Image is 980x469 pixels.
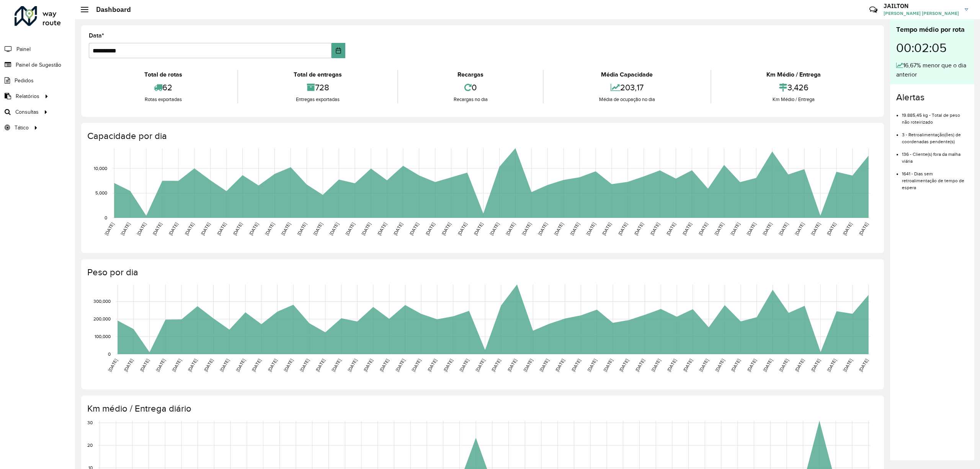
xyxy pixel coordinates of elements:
h3: JAILTON [884,2,959,10]
text: [DATE] [345,222,356,236]
div: Total de rotas [91,70,235,79]
text: 300,000 [93,299,111,304]
text: 20 [87,443,93,448]
button: Choose Date [332,43,345,58]
div: 728 [240,79,395,96]
li: 136 - Cliente(s) fora da malha viária [902,145,968,165]
text: [DATE] [120,222,131,236]
div: 203,17 [546,79,708,96]
text: [DATE] [858,358,869,373]
text: [DATE] [328,222,340,236]
text: [DATE] [730,358,741,373]
div: 00:02:05 [896,35,968,61]
text: [DATE] [425,222,436,236]
text: [DATE] [537,222,548,236]
text: [DATE] [794,222,805,236]
text: [DATE] [347,358,358,373]
text: 30 [87,420,93,425]
div: Km Médio / Entrega [713,70,874,79]
text: [DATE] [296,222,307,236]
text: [DATE] [283,358,294,373]
text: [DATE] [376,222,387,236]
span: Relatórios [16,92,39,100]
text: [DATE] [459,358,470,373]
text: [DATE] [232,222,243,236]
text: [DATE] [379,358,390,373]
text: [DATE] [248,222,259,236]
div: Rotas exportadas [91,96,235,103]
text: [DATE] [521,222,532,236]
span: Consultas [15,108,39,116]
text: [DATE] [219,358,230,373]
text: [DATE] [457,222,468,236]
text: [DATE] [441,222,452,236]
text: [DATE] [569,222,580,236]
text: [DATE] [267,358,278,373]
text: [DATE] [649,222,660,236]
div: Recargas [400,70,541,79]
text: [DATE] [633,222,644,236]
text: [DATE] [586,358,598,373]
span: Painel de Sugestão [16,61,61,69]
text: [DATE] [730,222,741,236]
text: [DATE] [665,222,676,236]
text: [DATE] [123,358,134,373]
text: [DATE] [714,358,725,373]
text: [DATE] [842,222,853,236]
text: [DATE] [553,222,564,236]
text: [DATE] [107,358,118,373]
text: [DATE] [187,358,198,373]
span: Tático [15,124,29,132]
text: [DATE] [603,358,614,373]
text: [DATE] [682,358,693,373]
text: [DATE] [554,358,565,373]
text: [DATE] [312,222,323,236]
text: 10,000 [94,166,107,171]
text: [DATE] [506,358,518,373]
text: [DATE] [489,222,500,236]
text: [DATE] [184,222,195,236]
text: 0 [108,351,111,356]
text: [DATE] [443,358,454,373]
text: 0 [105,215,107,220]
text: [DATE] [858,222,869,236]
text: [DATE] [363,358,374,373]
text: [DATE] [155,358,166,373]
text: [DATE] [392,222,403,236]
text: [DATE] [762,222,773,236]
h2: Dashboard [88,5,131,14]
text: [DATE] [280,222,291,236]
text: [DATE] [842,358,853,373]
li: 1641 - Dias sem retroalimentação de tempo de espera [902,165,968,191]
h4: Capacidade por dia [87,131,876,142]
text: [DATE] [523,358,534,373]
text: [DATE] [585,222,596,236]
li: 3 - Retroalimentação(ões) de coordenadas pendente(s) [902,126,968,145]
text: [DATE] [315,358,326,373]
text: [DATE] [104,222,115,236]
h4: Peso por dia [87,267,876,278]
text: [DATE] [475,358,486,373]
text: [DATE] [136,222,147,236]
text: [DATE] [746,358,757,373]
text: [DATE] [426,358,438,373]
text: 200,000 [93,317,111,322]
text: [DATE] [810,358,821,373]
div: 62 [91,79,235,96]
a: Contato Rápido [865,2,882,18]
div: Média Capacidade [546,70,708,79]
h4: Km médio / Entrega diário [87,403,876,414]
text: [DATE] [216,222,227,236]
span: Painel [16,45,31,53]
text: [DATE] [490,358,501,373]
text: [DATE] [826,358,837,373]
text: [DATE] [299,358,310,373]
text: [DATE] [570,358,581,373]
span: Pedidos [15,77,34,85]
text: [DATE] [408,222,420,236]
text: [DATE] [650,358,661,373]
text: [DATE] [152,222,163,236]
text: [DATE] [361,222,372,236]
text: [DATE] [411,358,422,373]
text: [DATE] [505,222,516,236]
